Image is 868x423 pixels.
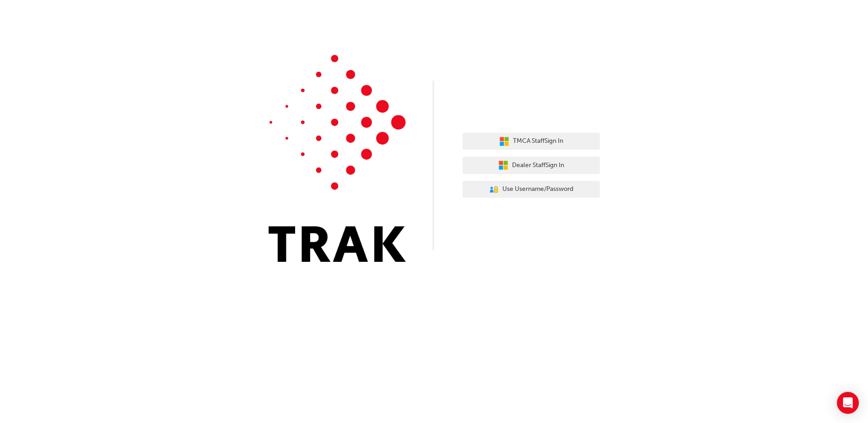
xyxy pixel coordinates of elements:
[513,136,563,146] span: TMCA Staff Sign In
[463,181,600,198] button: Use Username/Password
[269,55,406,262] img: Trak
[512,160,564,171] span: Dealer Staff Sign In
[502,184,573,195] span: Use Username/Password
[463,133,600,150] button: TMCA StaffSign In
[837,392,859,414] div: Open Intercom Messenger
[463,157,600,174] button: Dealer StaffSign In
